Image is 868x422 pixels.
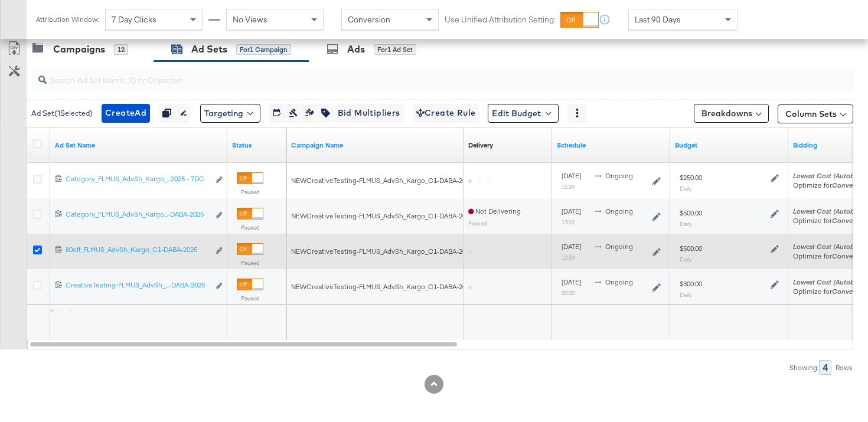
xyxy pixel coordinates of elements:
[334,104,404,123] button: Bid Multipliers
[605,207,633,215] span: ongoing
[562,183,575,190] sub: 15:29
[562,277,581,286] span: [DATE]
[605,171,633,180] span: ongoing
[680,291,692,298] sub: Daily
[680,244,702,253] div: $500.00
[680,220,692,227] sub: Daily
[232,140,282,150] a: Shows the current state of your Ad Set.
[819,360,831,375] div: 4
[789,364,819,372] div: Showing:
[53,42,105,56] div: Campaigns
[680,279,702,289] div: $300.00
[778,104,853,123] button: Column Sets
[66,210,209,222] a: Category_FLMUS_AdvSh_Kargo...-DABA-2025
[66,245,209,257] a: 80off_FLMUS_AdvSh_Kargo_C1-DABA-2025
[680,256,692,263] sub: Daily
[237,295,263,302] label: Paused
[66,280,209,293] a: CreativeTesting-FLMUS_AdvSh_...-DABA-2025
[562,207,581,215] span: [DATE]
[468,207,521,215] span: Not Delivering
[191,42,227,56] div: Ad Sets
[55,140,223,150] a: Your Ad Set name.
[488,104,559,123] button: Edit Budget
[835,364,853,372] div: Rows
[374,44,416,55] div: for 1 Ad Set
[31,108,93,119] div: Ad Set ( 1 Selected)
[793,207,863,215] em: Lowest Cost (Autobid)
[35,15,99,24] div: Attribution Window:
[237,224,263,231] label: Paused
[236,44,291,55] div: for 1 Campaign
[348,14,390,25] span: Conversion
[680,173,702,182] div: $250.00
[347,42,365,56] div: Ads
[291,176,473,185] span: NEWCreativeTesting-FLMUS_AdvSh_Kargo_C1-DABA-2025
[694,104,769,123] button: Breakdowns
[557,140,665,150] a: Shows when your Ad Set is scheduled to deliver.
[237,188,263,196] label: Paused
[66,210,209,219] div: Category_FLMUS_AdvSh_Kargo...-DABA-2025
[562,242,581,251] span: [DATE]
[66,174,209,184] div: Category_FLMUS_AdvSh_Kargo_...2025 - 7DC
[605,277,633,286] span: ongoing
[200,104,260,123] button: Targeting
[445,14,556,25] label: Use Unified Attribution Setting:
[562,254,575,261] sub: 12:59
[562,289,575,296] sub: 00:00
[291,211,473,220] span: NEWCreativeTesting-FLMUS_AdvSh_Kargo_C1-DABA-2025
[237,259,263,267] label: Paused
[675,140,784,150] a: Shows the current budget of Ad Set.
[562,171,581,180] span: [DATE]
[468,140,493,150] a: Reflects the ability of your Ad Set to achieve delivery based on ad states, schedule and budget.
[114,44,128,55] div: 12
[605,242,633,251] span: ongoing
[102,104,150,123] button: CreateAd
[680,208,702,218] div: $500.00
[635,14,681,25] span: Last 90 Days
[793,242,863,251] em: Lowest Cost (Autobid)
[413,104,479,123] button: Create Rule
[291,140,459,150] a: Your campaign name.
[793,277,863,286] em: Lowest Cost (Autobid)
[233,14,267,25] span: No Views
[291,282,473,291] span: NEWCreativeTesting-FLMUS_AdvSh_Kargo_C1-DABA-2025
[680,185,692,192] sub: Daily
[338,106,400,120] span: Bid Multipliers
[66,245,209,254] div: 80off_FLMUS_AdvSh_Kargo_C1-DABA-2025
[47,64,780,87] input: Search Ad Set Name, ID or Objective
[468,220,487,227] sub: Paused
[112,14,156,25] span: 7 Day Clicks
[66,280,209,290] div: CreativeTesting-FLMUS_AdvSh_...-DABA-2025
[793,171,863,180] em: Lowest Cost (Autobid)
[105,106,146,120] span: Create Ad
[291,247,473,256] span: NEWCreativeTesting-FLMUS_AdvSh_Kargo_C1-DABA-2025
[416,106,476,120] span: Create Rule
[66,174,209,187] a: Category_FLMUS_AdvSh_Kargo_...2025 - 7DC
[562,218,575,225] sub: 13:22
[468,140,493,150] div: Delivery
